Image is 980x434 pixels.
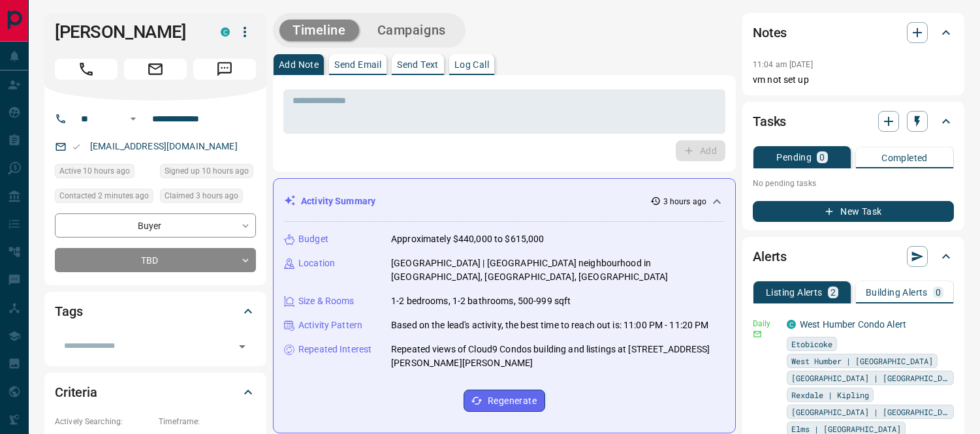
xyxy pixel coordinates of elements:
div: Alerts [753,241,954,272]
button: Campaigns [364,20,459,41]
p: Repeated Interest [298,343,371,356]
p: Location [298,256,335,270]
h2: Criteria [55,382,97,403]
p: Size & Rooms [298,294,355,308]
span: Claimed 3 hours ago [165,189,238,202]
div: Tue Aug 19 2025 [55,189,153,207]
p: Add Note [279,60,319,69]
p: No pending tasks [753,174,954,193]
p: Pending [776,153,812,162]
svg: Email Valid [72,142,81,151]
h1: [PERSON_NAME] [55,22,201,42]
svg: Email [753,330,762,339]
h2: Tasks [753,111,786,132]
div: Buyer [55,213,256,238]
p: Daily [753,318,779,330]
p: Based on the lead's activity, the best time to reach out is: 11:00 PM - 11:20 PM [391,318,709,332]
p: 1-2 bedrooms, 1-2 bathrooms, 500-999 sqft [391,294,571,308]
p: Repeated views of Cloud9 Condos building and listings at [STREET_ADDRESS][PERSON_NAME][PERSON_NAME] [391,343,725,370]
h2: Tags [55,301,82,322]
a: [EMAIL_ADDRESS][DOMAIN_NAME] [90,141,238,151]
span: Rexdale | Kipling [791,388,869,401]
p: Activity Summary [301,194,375,208]
button: Timeline [279,20,359,41]
span: Signed up 10 hours ago [165,164,249,178]
span: Contacted 2 minutes ago [59,189,149,202]
p: Actively Searching: [55,416,152,427]
span: Email [124,59,187,80]
div: Tags [55,296,256,327]
span: [GEOGRAPHIC_DATA] | [GEOGRAPHIC_DATA] [791,405,949,418]
button: Open [125,111,141,127]
button: New Task [753,201,954,222]
span: Message [193,59,256,80]
span: Etobicoke [791,337,832,350]
span: West Humber | [GEOGRAPHIC_DATA] [791,354,933,367]
p: Listing Alerts [766,288,823,297]
p: 3 hours ago [663,196,706,208]
p: Budget [298,232,328,246]
div: condos.ca [787,320,796,329]
a: West Humber Condo Alert [800,319,906,330]
p: Activity Pattern [298,318,362,332]
div: Tue Aug 19 2025 [55,164,153,182]
span: [GEOGRAPHIC_DATA] | [GEOGRAPHIC_DATA] | [GEOGRAPHIC_DATA] [791,371,949,384]
p: [GEOGRAPHIC_DATA] | [GEOGRAPHIC_DATA] neighbourhood in [GEOGRAPHIC_DATA], [GEOGRAPHIC_DATA], [GEO... [391,256,725,284]
h2: Notes [753,22,787,43]
div: Notes [753,17,954,48]
span: Call [55,59,118,80]
button: Open [233,337,251,356]
p: Send Text [397,60,439,69]
p: 11:04 am [DATE] [753,60,813,69]
div: TBD [55,248,256,272]
div: Activity Summary3 hours ago [284,189,725,213]
div: Tue Aug 19 2025 [160,189,256,207]
p: Send Email [334,60,381,69]
p: Building Alerts [866,288,928,297]
button: Regenerate [464,390,545,412]
div: Tasks [753,106,954,137]
span: Active 10 hours ago [59,164,130,178]
div: Criteria [55,377,256,408]
p: vm not set up [753,73,954,87]
p: Completed [881,153,928,163]
h2: Alerts [753,246,787,267]
p: Log Call [454,60,489,69]
p: 0 [936,288,941,297]
p: Timeframe: [159,416,256,427]
p: 0 [819,153,825,162]
p: Approximately $440,000 to $615,000 [391,232,544,246]
p: 2 [830,288,836,297]
div: Tue Aug 19 2025 [160,164,256,182]
div: condos.ca [221,27,230,37]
